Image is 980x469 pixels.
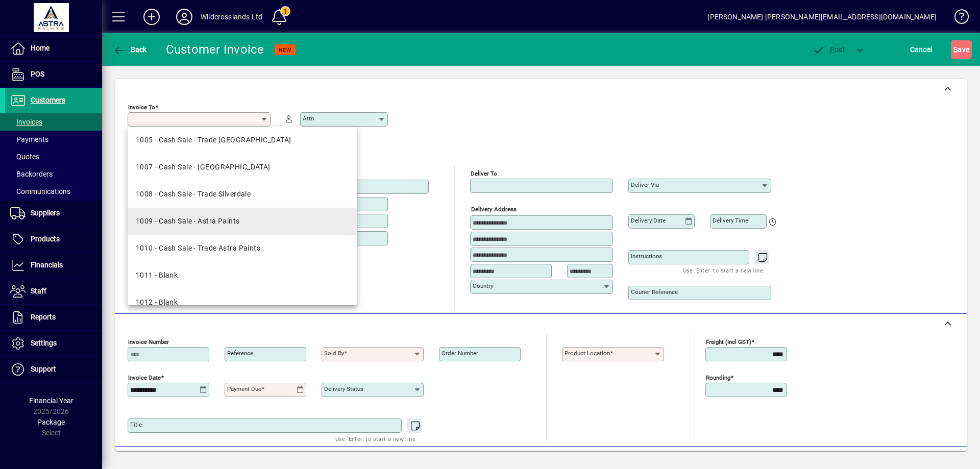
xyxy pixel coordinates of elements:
[130,421,142,428] mat-label: Title
[953,45,958,54] span: S
[5,201,102,226] a: Suppliers
[110,40,150,59] button: Back
[136,162,271,172] div: 1007 - Cash Sale - [GEOGRAPHIC_DATA]
[136,270,178,281] div: 1011 - Blank
[31,235,60,243] span: Products
[947,2,967,35] a: Knowledge Base
[442,350,478,357] mat-label: Order number
[5,36,102,61] a: Home
[5,148,102,165] a: Quotes
[473,282,493,289] mat-label: Country
[31,44,50,52] span: Home
[5,62,102,87] a: POS
[706,374,730,381] mat-label: Rounding
[631,288,678,295] mat-label: Courier Reference
[706,338,751,345] mat-label: Freight (incl GST)
[565,350,610,357] mat-label: Product location
[31,261,63,269] span: Financials
[5,305,102,330] a: Reports
[10,118,42,126] span: Invoices
[5,131,102,148] a: Payments
[166,41,264,58] div: Customer Invoice
[168,8,201,26] button: Profile
[128,154,357,181] mat-option: 1007 - Cash Sale - Silverdale
[5,113,102,131] a: Invoices
[128,338,169,345] mat-label: Invoice number
[10,153,39,161] span: Quotes
[136,189,251,200] div: 1008 - Cash Sale - Trade Silverdale
[128,374,161,381] mat-label: Invoice date
[128,208,357,235] mat-option: 1009 - Cash Sale - Astra Paints
[227,350,253,357] mat-label: Reference
[908,40,935,59] button: Cancel
[135,8,168,26] button: Add
[10,187,70,195] span: Communications
[812,45,845,54] span: ost
[807,40,850,59] button: Post
[324,385,363,392] mat-label: Delivery status
[10,135,48,143] span: Payments
[303,115,314,122] mat-label: Attn
[31,70,44,78] span: POS
[713,217,748,224] mat-label: Delivery time
[31,365,56,373] span: Support
[5,331,102,356] a: Settings
[5,227,102,252] a: Products
[951,40,972,59] button: Save
[631,181,659,188] mat-label: Deliver via
[31,287,46,295] span: Staff
[683,264,763,276] mat-hint: Use 'Enter' to start a new line
[5,183,102,200] a: Communications
[201,9,262,25] div: Wildcrosslands Ltd
[631,253,662,260] mat-label: Instructions
[31,96,65,104] span: Customers
[102,40,158,59] app-page-header-button: Back
[830,45,835,54] span: P
[335,433,415,445] mat-hint: Use 'Enter' to start a new line
[707,9,937,25] div: [PERSON_NAME] [PERSON_NAME][EMAIL_ADDRESS][DOMAIN_NAME]
[37,418,65,426] span: Package
[631,217,666,224] mat-label: Delivery date
[5,253,102,278] a: Financials
[136,297,178,308] div: 1012 - Blank
[5,165,102,183] a: Backorders
[910,41,933,58] span: Cancel
[471,170,497,177] mat-label: Deliver To
[10,170,53,178] span: Backorders
[128,104,155,111] mat-label: Invoice To
[29,397,73,405] span: Financial Year
[31,209,60,217] span: Suppliers
[324,350,344,357] mat-label: Sold by
[5,279,102,304] a: Staff
[227,385,261,392] mat-label: Payment due
[128,262,357,289] mat-option: 1011 - Blank
[128,235,357,262] mat-option: 1010 - Cash Sale - Trade Astra Paints
[279,46,291,53] span: NEW
[128,289,357,316] mat-option: 1012 - Blank
[31,339,57,347] span: Settings
[31,313,56,321] span: Reports
[113,45,147,54] span: Back
[128,181,357,208] mat-option: 1008 - Cash Sale - Trade Silverdale
[953,41,969,58] span: ave
[136,243,260,254] div: 1010 - Cash Sale - Trade Astra Paints
[136,135,291,145] div: 1005 - Cash Sale - Trade [GEOGRAPHIC_DATA]
[128,127,357,154] mat-option: 1005 - Cash Sale - Trade Christchurch
[136,216,240,227] div: 1009 - Cash Sale - Astra Paints
[5,357,102,382] a: Support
